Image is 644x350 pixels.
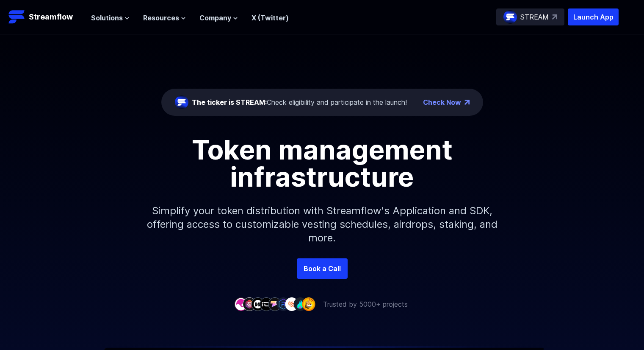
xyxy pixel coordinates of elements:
[140,190,504,258] p: Simplify your token distribution with Streamflow's Application and SDK, offering access to custom...
[568,8,619,25] button: Launch App
[285,297,299,311] img: company-7
[302,297,315,311] img: company-9
[251,297,265,311] img: company-3
[268,297,282,311] img: company-5
[276,297,290,311] img: company-6
[91,13,130,23] button: Solutions
[464,100,470,105] img: top-right-arrow.png
[243,297,256,311] img: company-2
[252,14,289,22] a: X (Twitter)
[520,12,549,22] p: STREAM
[143,13,186,23] button: Resources
[234,297,248,311] img: company-1
[91,13,123,23] span: Solutions
[8,8,83,25] a: Streamflow
[29,11,73,23] p: Streamflow
[503,10,517,24] img: streamflow-logo-circle.png
[143,13,179,23] span: Resources
[199,13,238,23] button: Company
[423,97,461,107] a: Check Now
[8,8,25,25] img: Streamflow Logo
[323,299,408,309] p: Trusted by 5000+ projects
[192,97,407,107] div: Check eligibility and participate in the launch!
[132,136,513,190] h1: Token management infrastructure
[175,95,188,109] img: streamflow-logo-circle.png
[496,8,564,25] a: STREAM
[293,297,307,311] img: company-8
[552,14,557,20] img: top-right-arrow.svg
[199,13,231,23] span: Company
[260,297,273,311] img: company-4
[297,258,348,279] a: Book a Call
[192,98,267,106] span: The ticker is STREAM:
